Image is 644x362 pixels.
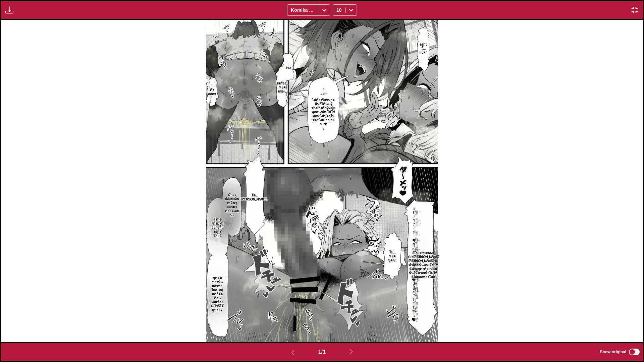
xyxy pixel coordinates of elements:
[209,274,226,313] p: ขุดคุดช่องนั้นแล้วทำโยคะอยู่แต่ก็ต่อต้านฟุ่มเฟือยอะไรก็ได้ ผู้ช่วย♥
[283,64,294,71] p: ต่าง…
[223,191,240,218] p: มักจะปล่อยกลิ่นเหม็นๆออกมาตลอดเลยนะ
[309,96,338,127] p: ไม่ต้องรีบขนาดนั้นก็ได้นะ ผู้ช่วย? เด็กผู้หญิงทุกคนชอบให้ใช้ท่อนนั้นขูดๆในช่องนั้นมากเลยนะ❤
[385,248,399,263] p: ไม่…หยุดขูดๆ‼
[318,349,326,355] span: 1 / 1
[206,20,438,342] img: Manga Panel
[5,6,13,14] img: Download translated images
[600,350,626,354] span: Show original
[239,191,270,202] p: อือ…[PERSON_NAME]‼
[289,349,297,357] img: Previous page
[406,249,440,280] p: อวัยวะเพศของผู้ช่วย[PERSON_NAME][PERSON_NAME]จะทำแบบนั้นคนเดียว…ฉันจะขูดๆด้วยท่อนนั้นให้มากเพื่อไ...
[275,79,289,94] p: ขอร้อง…หยุดเถอะ…
[418,41,429,55] p: อย่างนี้…แปลก
[347,348,355,356] img: Next page
[207,86,217,97] p: ดึงออก‼
[629,349,640,355] input: Show original
[210,216,225,238] p: ผู้ช่วยกำลังทำอย่างนั้นอยู่ใช่ไหม‼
